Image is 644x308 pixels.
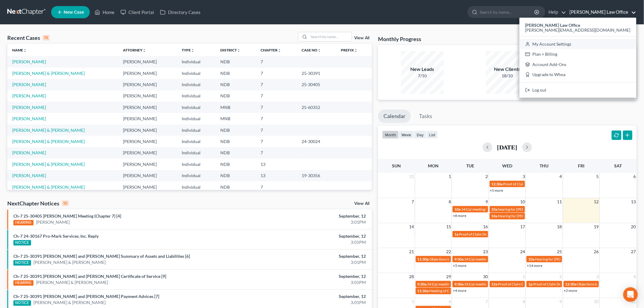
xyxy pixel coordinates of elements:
td: NDB [215,124,256,136]
span: 12a [492,282,498,286]
div: 3:01PM [252,219,366,225]
a: Districtunfold_more [220,48,240,52]
span: 7 [411,198,415,205]
a: Prefixunfold_more [341,48,358,52]
span: Meeting of Creditors for [PERSON_NAME] [429,289,497,293]
h2: [DATE] [497,144,517,150]
td: [PERSON_NAME] [118,147,177,159]
div: 3:01PM [252,259,366,265]
td: MNB [215,113,256,124]
div: HEARING [13,220,33,226]
a: [PERSON_NAME] [36,219,70,225]
span: 23 [483,248,489,255]
td: NDB [215,147,256,159]
a: My Account Settings [520,39,636,49]
span: 30 [483,273,489,280]
button: day [414,131,426,139]
span: 6 [633,173,637,180]
div: 15 [43,35,50,40]
td: 7 [256,102,297,113]
span: [PERSON_NAME][EMAIL_ADDRESS][DOMAIN_NAME] [525,27,631,33]
input: Search by name... [480,6,535,18]
span: 25 [557,248,563,255]
a: Help [546,7,566,18]
td: Individual [177,170,215,181]
td: Individual [177,79,215,90]
a: Plan + Billing [520,49,636,59]
div: 3:01PM [252,299,366,306]
td: Individual [177,68,215,79]
div: New Clients [486,66,529,73]
td: Individual [177,56,215,67]
td: MNB [215,102,256,113]
a: [PERSON_NAME] [12,82,46,87]
span: 1 [448,173,452,180]
i: unfold_more [191,49,194,52]
a: [PERSON_NAME] [12,173,46,178]
button: list [426,131,438,139]
a: Typeunfold_more [182,48,194,52]
span: 31 [409,173,415,180]
span: New Case [64,10,84,15]
a: [PERSON_NAME] & [PERSON_NAME] [12,128,85,133]
span: 10a [492,207,498,212]
a: Chapterunfold_more [261,48,281,52]
div: New Leads [401,66,444,73]
a: [PERSON_NAME] [12,150,46,155]
span: 11:30p [418,257,429,261]
a: +2 more [564,288,577,293]
span: 1p [528,282,533,286]
td: NDB [215,90,256,102]
div: September, 12 [252,233,366,239]
td: [PERSON_NAME] [118,181,177,193]
a: Log out [520,85,636,95]
td: 25-30405 [297,79,336,90]
a: +14 more [527,263,542,268]
td: [PERSON_NAME] [118,113,177,124]
span: Objections to Discharge Due (PFMC-7) for [PERSON_NAME] [430,257,526,261]
span: 14 [409,223,415,230]
span: Hearing for [PERSON_NAME] & [PERSON_NAME] [498,214,578,218]
td: Individual [177,90,215,102]
span: 9 [485,198,489,205]
td: 7 [256,90,297,102]
span: 29 [446,273,452,280]
td: 19-30356 [297,170,336,181]
a: Upgrade to Whoa [520,70,636,80]
span: 9:30a [454,257,464,261]
a: [PERSON_NAME] [12,59,46,64]
span: Fri [578,163,584,168]
i: unfold_more [23,49,27,52]
span: 16 [483,223,489,230]
i: unfold_more [237,49,240,52]
span: 4 [559,173,563,180]
div: September, 12 [252,273,366,279]
div: HEARING [13,280,33,286]
a: Calendar [378,110,411,123]
td: [PERSON_NAME] [118,102,177,113]
span: 2 [559,273,563,280]
a: [PERSON_NAME] & [PERSON_NAME] [36,279,108,285]
td: Individual [177,147,215,159]
td: Individual [177,159,215,170]
td: 7 [256,79,297,90]
td: 25-60352 [297,102,336,113]
td: 7 [256,147,297,159]
a: [PERSON_NAME] & [PERSON_NAME] [12,71,85,76]
td: 7 [256,181,297,193]
div: 3:01PM [252,239,366,245]
td: NDB [215,68,256,79]
td: [PERSON_NAME] [118,124,177,136]
td: 7 [256,68,297,79]
div: [PERSON_NAME] Law Office [520,18,636,98]
span: 13 [631,198,637,205]
div: Open Intercom Messenger [623,287,638,302]
span: Proof of Claim Deadline - Standard for [PERSON_NAME] [503,182,593,186]
a: Tasks [414,110,438,123]
strong: [PERSON_NAME] Law Office [525,23,580,28]
a: [PERSON_NAME] [12,93,46,98]
td: NDB [215,56,256,67]
div: NOTICE [13,240,31,246]
a: View All [354,36,369,40]
td: 24-30024 [297,136,336,147]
